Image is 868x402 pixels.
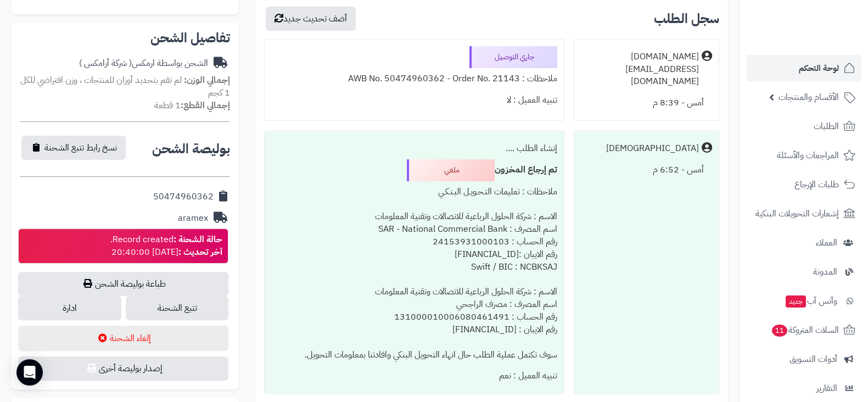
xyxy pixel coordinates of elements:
[18,356,228,381] button: إصدار بوليصة أخرى
[746,171,861,198] a: طلبات الإرجاع
[771,324,787,337] span: 11
[771,322,839,338] span: السلات المتروكة
[746,288,861,314] a: وآتس آبجديد
[266,7,356,31] button: أضف تحديث جديد
[407,159,495,181] div: ملغي
[184,74,230,87] strong: إجمالي الوزن:
[746,375,861,401] a: التقارير
[746,55,861,81] a: لوحة التحكم
[816,235,837,250] span: العملاء
[271,181,557,366] div: ملاحظات : تعليمات التـحـويـل البـنـكـي الاسم : شركة الحلول الرباعية للاتصالات وتقنية المعلومات اس...
[606,142,699,155] div: [DEMOGRAPHIC_DATA]
[271,138,557,159] div: إنشاء الطلب ....
[755,206,839,221] span: إشعارات التحويلات البنكية
[178,245,222,259] strong: آخر تحديث :
[153,191,214,203] div: 50474960362
[746,346,861,372] a: أدوات التسويق
[178,212,208,225] div: aramex
[746,259,861,285] a: المدونة
[814,119,839,134] span: الطلبات
[271,365,557,387] div: تنبيه العميل : نعم
[816,381,837,396] span: التقارير
[746,142,861,169] a: المراجعات والأسئلة
[18,326,228,351] button: إلغاء الشحنة
[173,233,222,246] strong: حالة الشحنة :
[181,99,230,112] strong: إجمالي القطع:
[581,92,712,114] div: أمس - 8:39 م
[581,159,712,181] div: أمس - 6:52 م
[271,68,557,90] div: ملاحظات : AWB No. 50474960362 - Order No. 21143
[785,293,837,309] span: وآتس آب
[794,177,839,192] span: طلبات الإرجاع
[581,51,699,88] div: [DOMAIN_NAME][EMAIL_ADDRESS][DOMAIN_NAME]
[18,272,228,296] a: طباعة بوليصة الشحن
[746,200,861,227] a: إشعارات التحويلات البنكية
[44,141,117,154] span: نسخ رابط تتبع الشحنة
[20,31,230,44] h2: تفاصيل الشحن
[154,99,230,112] small: 1 قطعة
[16,359,43,386] div: Open Intercom Messenger
[789,351,837,367] span: أدوات التسويق
[79,57,132,70] span: ( شركة أرامكس )
[746,230,861,256] a: العملاء
[793,22,858,45] img: logo-2.png
[779,90,839,105] span: الأقسام والمنتجات
[813,264,837,280] span: المدونة
[152,142,230,155] h2: بوليصة الشحن
[786,295,806,308] span: جديد
[777,148,839,163] span: المراجعات والأسئلة
[21,136,126,160] button: نسخ رابط تتبع الشحنة
[271,90,557,111] div: تنبيه العميل : لا
[79,57,208,70] div: الشحن بواسطة ارمكس
[746,317,861,343] a: السلات المتروكة11
[799,60,839,76] span: لوحة التحكم
[469,46,557,68] div: جاري التوصيل
[746,113,861,139] a: الطلبات
[126,296,229,320] a: تتبع الشحنة
[110,233,222,259] div: Record created. [DATE] 20:40:00
[18,296,121,320] a: ادارة
[654,12,719,25] h3: سجل الطلب
[20,74,230,99] span: لم تقم بتحديد أوزان للمنتجات ، وزن افتراضي للكل 1 كجم
[495,163,557,176] b: تم إرجاع المخزون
